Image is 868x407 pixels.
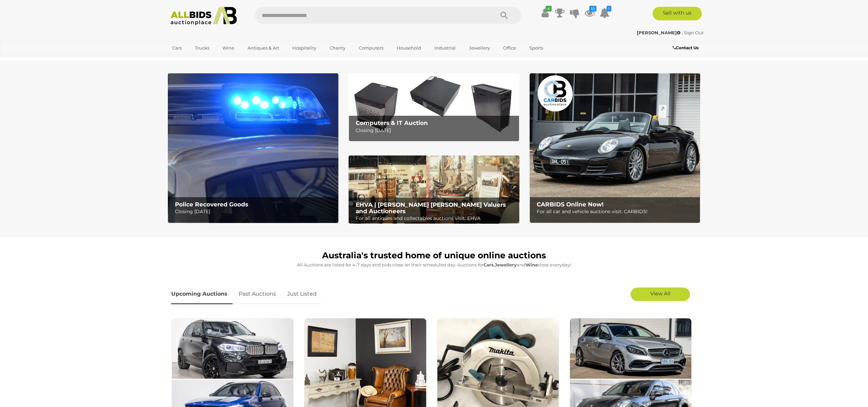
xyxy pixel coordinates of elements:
[637,30,680,35] strong: [PERSON_NAME]
[168,73,338,223] img: Police Recovered Goods
[171,261,697,269] p: All Auctions are listed for 4-7 days and bids close on their scheduled day. Auctions for , and cl...
[168,42,186,54] a: Cars
[495,262,517,267] strong: Jewellery
[234,284,281,304] a: Past Auctions
[282,284,322,304] a: Just Listed
[354,42,388,54] a: Computers
[349,73,519,142] a: Computers & IT Auction Computers & IT Auction Closing [DATE]
[465,42,494,54] a: Jewellery
[168,73,338,223] a: Police Recovered Goods Police Recovered Goods Closing [DATE]
[430,42,460,54] a: Industrial
[599,7,610,19] a: 1
[653,7,702,20] a: Sell with us
[356,214,515,223] p: For all antiques and collectables auctions visit: EHVA
[288,42,321,54] a: Hospitality
[175,201,248,208] b: Police Recovered Goods
[537,201,604,208] b: CARBIDS Online Now!
[356,201,506,215] b: EHVA | [PERSON_NAME] [PERSON_NAME] Valuers and Auctioneers
[243,42,283,54] a: Antiques & Art
[349,73,519,142] img: Computers & IT Auction
[484,262,494,267] strong: Cars
[631,288,690,301] a: View All
[325,42,350,54] a: Charity
[349,155,519,224] img: EHVA | Evans Hastings Valuers and Auctioneers
[673,44,700,52] a: Contact Us
[349,155,519,224] a: EHVA | Evans Hastings Valuers and Auctioneers EHVA | [PERSON_NAME] [PERSON_NAME] Valuers and Auct...
[650,290,670,297] span: View All
[392,42,426,54] a: Household
[530,73,700,223] a: CARBIDS Online Now! CARBIDS Online Now! For all car and vehicle auctions visit: CARBIDS!
[167,7,240,25] img: Allbids.com.au
[171,251,697,260] h1: Australia's trusted home of unique online auctions
[168,54,225,65] a: [GEOGRAPHIC_DATA]
[682,30,683,35] span: |
[175,207,335,216] p: Closing [DATE]
[525,42,548,54] a: Sports
[487,7,521,24] button: Search
[540,7,550,19] a: ✔
[171,284,233,304] a: Upcoming Auctions
[526,262,538,267] strong: Wine
[191,42,214,54] a: Trucks
[607,6,611,12] i: 1
[673,45,698,50] b: Contact Us
[499,42,520,54] a: Office
[218,42,239,54] a: Wine
[585,7,595,19] a: 10
[537,207,696,216] p: For all car and vehicle auctions visit: CARBIDS!
[637,30,682,35] a: [PERSON_NAME]
[356,126,515,135] p: Closing [DATE]
[530,73,700,223] img: CARBIDS Online Now!
[356,119,428,126] b: Computers & IT Auction
[684,30,704,35] a: Sign Out
[546,6,552,12] i: ✔
[589,6,596,12] i: 10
